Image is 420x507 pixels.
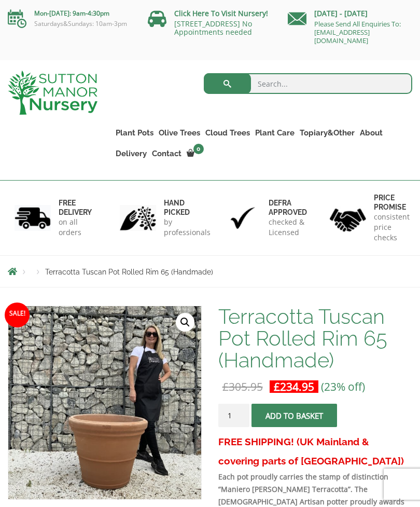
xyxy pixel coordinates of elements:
[45,268,213,276] span: Terracotta Tuscan Pot Rolled Rim 65 (Handmade)
[274,379,280,394] span: £
[5,303,30,327] span: Sale!
[297,126,357,140] a: Topiary&Other
[113,126,156,140] a: Plant Pots
[59,198,92,217] h6: FREE DELIVERY
[8,267,412,276] nav: Breadcrumbs
[225,205,261,231] img: 3.jpg
[288,7,412,20] p: [DATE] - [DATE]
[164,198,211,217] h6: hand picked
[113,146,149,161] a: Delivery
[176,313,194,332] a: View full-screen image gallery
[204,73,413,94] input: Search...
[222,379,263,394] bdi: 305.95
[174,8,268,18] a: Click Here To Visit Nursery!
[269,198,307,217] h6: Defra approved
[149,146,184,161] a: Contact
[218,404,249,427] input: Product quantity
[321,379,365,394] span: (23% off)
[203,126,253,140] a: Cloud Trees
[120,205,156,231] img: 2.jpg
[374,193,410,212] h6: Price promise
[8,71,97,115] img: logo
[218,432,412,471] h3: FREE SHIPPING! (UK Mainland & covering parts of [GEOGRAPHIC_DATA])
[184,146,207,161] a: 0
[15,205,51,231] img: 1.jpg
[374,212,410,243] p: consistent price checks
[8,7,132,20] p: Mon-[DATE]: 9am-4:30pm
[269,217,307,238] p: checked & Licensed
[218,306,412,371] h1: Terracotta Tuscan Pot Rolled Rim 65 (Handmade)
[222,379,229,394] span: £
[357,126,385,140] a: About
[174,19,252,37] a: [STREET_ADDRESS] No Appointments needed
[193,144,204,154] span: 0
[164,217,211,238] p: by professionals
[330,202,366,234] img: 4.jpg
[59,217,92,238] p: on all orders
[8,20,132,28] p: Saturdays&Sundays: 10am-3pm
[314,19,401,45] a: Please Send All Enquiries To: [EMAIL_ADDRESS][DOMAIN_NAME]
[253,126,297,140] a: Plant Care
[156,126,203,140] a: Olive Trees
[274,379,314,394] bdi: 234.95
[251,404,337,427] button: Add to basket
